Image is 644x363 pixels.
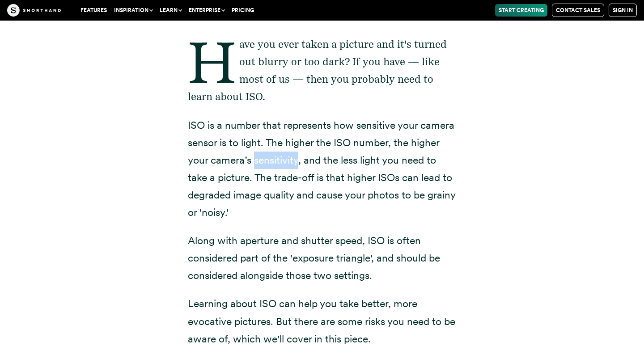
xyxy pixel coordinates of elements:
a: Start Creating [495,4,547,17]
p: Have you ever taken a picture and it's turned out blurry or too dark? If you have — like most of ... [188,36,456,106]
a: Contact Sales [552,4,604,17]
button: Learn [156,4,185,17]
img: The Craft [7,4,61,17]
a: Pricing [228,4,258,17]
p: Learning about ISO can help you take better, more evocative pictures. But there are some risks yo... [188,295,456,347]
a: Sign in [609,4,637,17]
button: Enterprise [185,4,228,17]
p: Along with aperture and shutter speed, ISO is often considered part of the 'exposure triangle', a... [188,232,456,284]
a: Features [77,4,110,17]
button: Inspiration [110,4,156,17]
p: ISO is a number that represents how sensitive your camera sensor is to light. The higher the ISO ... [188,117,456,222]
